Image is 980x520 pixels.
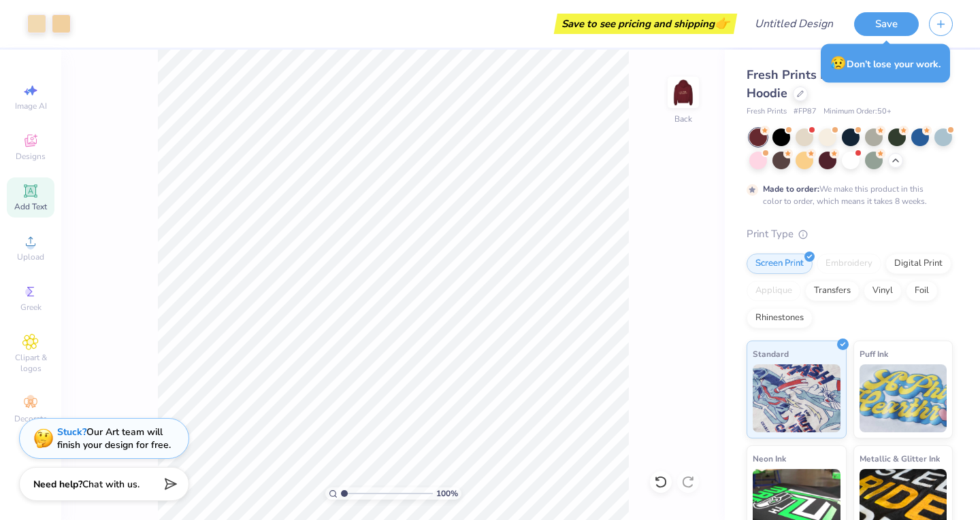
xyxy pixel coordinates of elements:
span: 😥 [830,54,847,72]
span: Fresh Prints Boston Heavyweight Hoodie [747,67,941,101]
span: Neon Ink [753,451,786,466]
img: Standard [753,364,840,432]
span: 👉 [715,15,730,31]
div: We make this product in this color to order, which means it takes 8 weeks. [763,183,930,207]
span: # FP87 [794,106,817,118]
span: Designs [16,151,46,162]
div: Transfers [805,281,860,301]
span: Decorate [14,413,47,424]
div: Back [674,113,692,125]
span: Puff Ink [860,347,888,361]
div: Digital Print [885,254,951,274]
div: Screen Print [747,254,813,274]
span: Fresh Prints [747,106,787,118]
span: Standard [753,347,789,361]
span: Greek [20,302,42,313]
span: Upload [17,252,44,262]
img: Back [670,79,697,106]
span: Metallic & Glitter Ink [860,451,940,466]
span: Clipart & logos [7,352,54,374]
strong: Need help? [33,478,82,491]
div: Vinyl [864,281,902,301]
span: Add Text [14,201,47,212]
div: Our Art team will finish your design for free. [57,426,171,451]
span: Image AI [15,101,47,111]
strong: Made to order: [763,184,819,194]
div: Save to see pricing and shipping [557,14,734,34]
div: Applique [747,281,801,301]
div: Rhinestones [747,308,813,328]
div: Embroidery [817,254,881,274]
span: Minimum Order: 50 + [823,106,892,118]
div: Don’t lose your work. [821,44,950,83]
div: Foil [906,281,938,301]
img: Puff Ink [860,364,947,432]
div: Print Type [747,226,953,242]
span: Chat with us. [82,478,140,491]
strong: Stuck? [57,426,86,438]
button: Save [854,12,919,36]
input: Untitled Design [744,10,844,37]
span: 100 % [436,487,458,500]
